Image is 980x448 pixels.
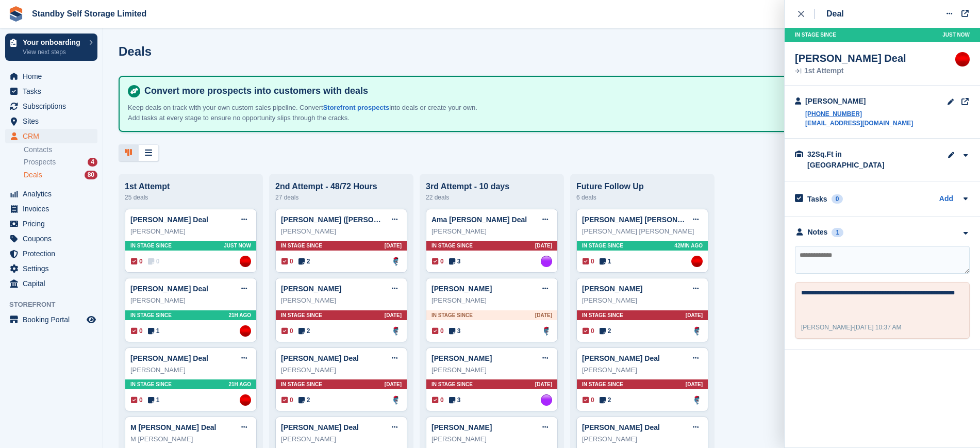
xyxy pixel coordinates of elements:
a: [PERSON_NAME] Deal [130,354,208,362]
a: [PHONE_NUMBER] [805,109,913,119]
div: [PERSON_NAME] [281,295,402,306]
img: Aaron Winter [240,325,251,337]
div: 80 [85,171,97,179]
div: 3rd Attempt - 10 days [426,182,558,191]
div: [PERSON_NAME] [130,295,251,306]
a: Sue Ford [541,394,552,406]
div: [PERSON_NAME] [PERSON_NAME] [582,226,703,237]
a: Ama [PERSON_NAME] Deal [431,215,527,224]
a: Aaron Winter [691,256,703,267]
span: In stage since [582,311,623,319]
span: In stage since [582,380,623,388]
span: 2 [298,395,310,405]
span: [DATE] 10:37 AM [854,324,902,331]
span: Deals [24,170,42,180]
div: 6 deals [576,191,708,204]
span: Home [23,69,85,84]
p: Your onboarding [23,39,84,46]
a: Preview store [85,313,97,326]
div: [PERSON_NAME] [431,365,552,375]
div: 1 [832,228,843,237]
div: [PERSON_NAME] [431,434,552,444]
span: 0 [432,326,444,336]
span: In stage since [431,311,473,319]
div: [PERSON_NAME] [805,96,913,107]
a: menu [5,99,97,113]
div: M [PERSON_NAME] [130,434,251,444]
span: In stage since [431,242,473,250]
p: Keep deals on track with your own custom sales pipeline. Convert into deals or create your own. A... [128,103,489,123]
span: Pricing [23,217,85,231]
a: Standby Self Storage Limited [28,5,151,22]
span: 2 [600,395,611,405]
div: [PERSON_NAME] [582,434,703,444]
span: In stage since [130,311,172,319]
span: 0 [131,257,143,266]
img: Aaron Winter [240,256,251,267]
span: 3 [449,326,461,336]
span: 0 [432,257,444,266]
span: In stage since [795,31,836,39]
span: 0 [281,395,293,405]
span: 1 [600,257,611,266]
a: [PERSON_NAME] Deal [582,354,660,362]
div: 27 deals [275,191,407,204]
img: Aaron Winter [955,52,970,67]
img: Glenn Fisher [691,325,703,337]
span: [DATE] [686,380,703,388]
span: [PERSON_NAME] [801,324,852,331]
a: Deals 80 [24,170,97,180]
div: [PERSON_NAME] [582,365,703,375]
span: Booking Portal [23,312,85,327]
a: Add [939,193,953,205]
a: [PERSON_NAME] [431,285,492,293]
span: In stage since [281,380,322,388]
span: Capital [23,276,85,291]
span: 0 [281,326,293,336]
span: 0 [583,395,594,405]
div: 25 deals [125,191,257,204]
div: [PERSON_NAME] [130,226,251,237]
img: Sue Ford [541,256,552,267]
span: In stage since [130,380,172,388]
a: Aaron Winter [240,394,251,406]
span: 0 [131,326,143,336]
span: Sites [23,114,85,128]
span: Just now [224,242,251,250]
span: 2 [298,326,310,336]
div: [PERSON_NAME] [281,226,402,237]
a: Contacts [24,145,97,155]
a: menu [5,261,97,276]
span: Just now [942,31,970,39]
span: 2 [600,326,611,336]
span: In stage since [281,311,322,319]
span: 0 [583,326,594,336]
a: [PERSON_NAME] [431,354,492,362]
img: Glenn Fisher [390,394,402,406]
span: Coupons [23,231,85,246]
span: 2 [298,257,310,266]
span: In stage since [582,242,623,250]
span: 0 [131,395,143,405]
a: menu [5,246,97,261]
span: [DATE] [686,311,703,319]
h4: Convert more prospects into customers with deals [140,85,955,97]
span: 42MIN AGO [674,242,703,250]
a: Glenn Fisher [691,394,703,406]
a: menu [5,69,97,84]
span: Protection [23,246,85,261]
span: 3 [449,395,461,405]
a: Glenn Fisher [390,256,402,267]
div: [PERSON_NAME] [431,295,552,306]
div: [PERSON_NAME] [582,295,703,306]
div: [PERSON_NAME] [281,434,402,444]
span: [DATE] [385,242,402,250]
a: Your onboarding View next steps [5,34,97,61]
a: menu [5,202,97,216]
div: 32Sq.Ft in [GEOGRAPHIC_DATA] [807,149,910,171]
div: 4 [88,158,97,167]
a: menu [5,84,97,98]
span: 0 [583,257,594,266]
